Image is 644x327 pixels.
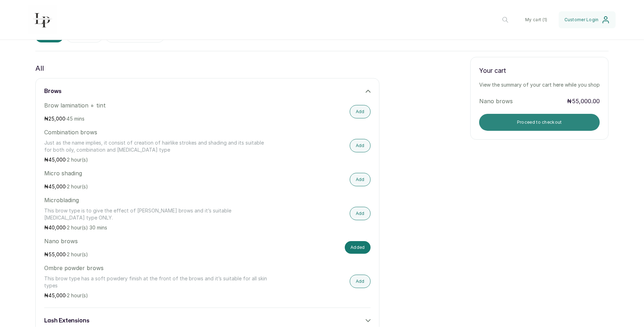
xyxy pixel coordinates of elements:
[67,224,107,230] span: 2 hour(s) 30 mins
[44,275,273,289] p: This brow type has a soft powdery finish at the front of the brows and it’s suitable for all skin...
[67,292,88,298] span: 2 hour(s)
[350,139,371,152] button: Add
[44,237,273,245] p: Nano brows
[44,128,273,136] p: Combination brows
[350,275,371,288] button: Add
[44,264,273,272] p: Ombre powder brows
[66,116,85,122] span: 45 mins
[520,11,553,28] button: My cart (1)
[350,173,371,186] button: Add
[44,139,273,153] p: Just as the name implies, it consist of creation of hairlike strokes and shading and its suitable...
[48,183,66,189] span: 45,000
[48,224,66,230] span: 40,000
[479,114,600,131] button: Proceed to checkout
[48,157,66,163] span: 45,000
[479,66,600,76] p: Your cart
[35,63,44,74] p: All
[44,169,273,177] p: Micro shading
[44,207,273,221] p: This brow type is to give the effect of [PERSON_NAME] brows and it’s suitable [MEDICAL_DATA] type...
[479,97,564,105] p: Nano brows
[350,105,371,118] button: Add
[479,81,600,88] p: View the summary of your cart here while you shop
[564,17,599,23] span: Customer Login
[44,251,273,258] p: ₦ ·
[44,196,273,204] p: Microblading
[44,87,62,95] h3: brows
[345,241,371,254] button: Added
[559,11,616,28] button: Customer Login
[44,156,273,163] p: ₦ ·
[44,115,273,122] p: ₦ ·
[48,116,65,122] span: 25,000
[44,316,89,325] h3: lash extensions
[67,183,88,189] span: 2 hour(s)
[67,251,88,257] span: 2 hour(s)
[44,292,273,299] p: ₦ ·
[28,6,57,34] img: business logo
[48,292,66,298] span: 45,000
[350,207,371,220] button: Add
[67,157,88,163] span: 2 hour(s)
[567,97,600,105] p: ₦55,000.00
[44,224,273,231] p: ₦ ·
[48,251,66,257] span: 55,000
[44,101,273,110] p: Brow lamination + tint
[44,183,273,190] p: ₦ ·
